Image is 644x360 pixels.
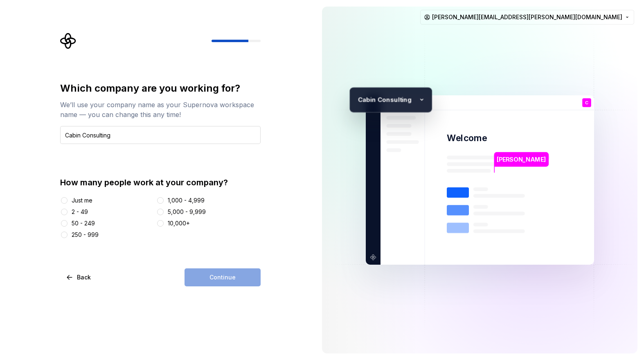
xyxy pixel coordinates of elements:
div: 5,000 - 9,999 [168,208,206,216]
div: 2 - 49 [72,208,88,216]
div: 250 - 999 [72,231,99,239]
p: C [354,94,362,105]
div: 1,000 - 4,999 [168,196,205,205]
div: We’ll use your company name as your Supernova workspace name — you can change this any time! [60,100,261,119]
button: [PERSON_NAME][EMAIL_ADDRESS][PERSON_NAME][DOMAIN_NAME] [420,10,634,25]
svg: Supernova Logo [60,33,77,49]
span: Back [77,273,91,281]
p: Welcome [447,132,487,144]
div: Just me [72,196,92,205]
span: [PERSON_NAME][EMAIL_ADDRESS][PERSON_NAME][DOMAIN_NAME] [432,13,622,21]
input: Company name [60,126,261,144]
div: 10,000+ [168,219,190,227]
p: abin Consulting [362,94,415,105]
p: [PERSON_NAME] [497,155,546,164]
div: 50 - 249 [72,219,95,227]
p: C [585,101,588,105]
button: Back [60,268,98,286]
div: Which company are you working for? [60,82,261,95]
div: How many people work at your company? [60,177,261,188]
